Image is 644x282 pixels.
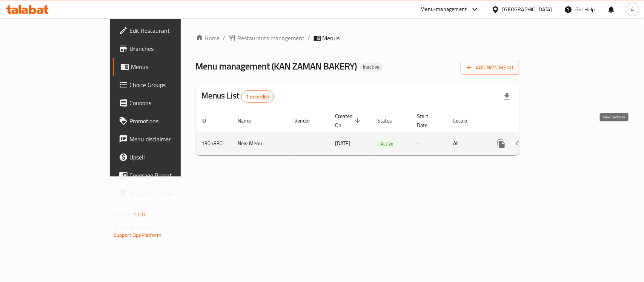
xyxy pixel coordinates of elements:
a: Support.OpsPlatform [114,230,161,240]
a: Coverage Report [113,166,217,184]
span: Restaurants management [238,34,305,43]
li: / [223,34,226,43]
a: Menus [113,58,217,76]
div: Total records count [241,90,274,103]
nav: breadcrumb [196,34,519,43]
span: [DATE] [335,138,351,148]
div: [GEOGRAPHIC_DATA] [503,5,552,14]
li: / [308,34,310,43]
span: Status [378,116,402,125]
td: - [411,132,447,155]
span: Edit Restaurant [129,26,211,35]
a: Promotions [113,112,217,130]
table: enhanced table [196,109,571,155]
span: A [631,5,634,14]
div: Menu-management [421,5,467,14]
div: Inactive [360,63,383,72]
span: Upsell [129,153,211,162]
button: Add New Menu [461,61,519,75]
span: 1 record(s) [241,93,274,100]
span: Menus [131,62,211,71]
a: Choice Groups [113,76,217,94]
span: Menu disclaimer [129,135,211,144]
span: Menus [323,34,340,43]
span: Add New Menu [467,63,513,72]
a: Menu disclaimer [113,130,217,148]
span: Promotions [129,116,211,126]
div: Export file [498,87,516,106]
span: Start Date [417,112,438,130]
button: Change Status [510,135,529,153]
td: All [447,132,486,155]
a: Restaurants management [229,34,305,43]
a: Coupons [113,94,217,112]
span: Coverage Report [129,171,211,180]
a: Edit Restaurant [113,21,217,40]
a: Upsell [113,148,217,166]
span: Created On [335,112,363,130]
a: Grocery Checklist [113,184,217,202]
span: Grocery Checklist [129,189,211,198]
span: Version: [114,210,132,219]
span: Coupons [129,98,211,107]
span: 1.0.0 [133,210,145,219]
span: Choice Groups [129,80,211,89]
span: Active [378,139,397,148]
span: Name [238,116,261,125]
a: Branches [113,40,217,58]
span: ID [202,116,216,125]
span: Branches [129,44,211,53]
span: Inactive [360,64,383,70]
th: Actions [486,109,571,132]
span: Get support on: [114,222,148,232]
span: Vendor [295,116,320,125]
td: New Menu [232,132,289,155]
h2: Menus List [202,90,274,103]
span: Locale [453,116,477,125]
button: more [492,135,510,153]
span: Menu management ( KAN ZAMAN BAKERY ) [196,58,357,75]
